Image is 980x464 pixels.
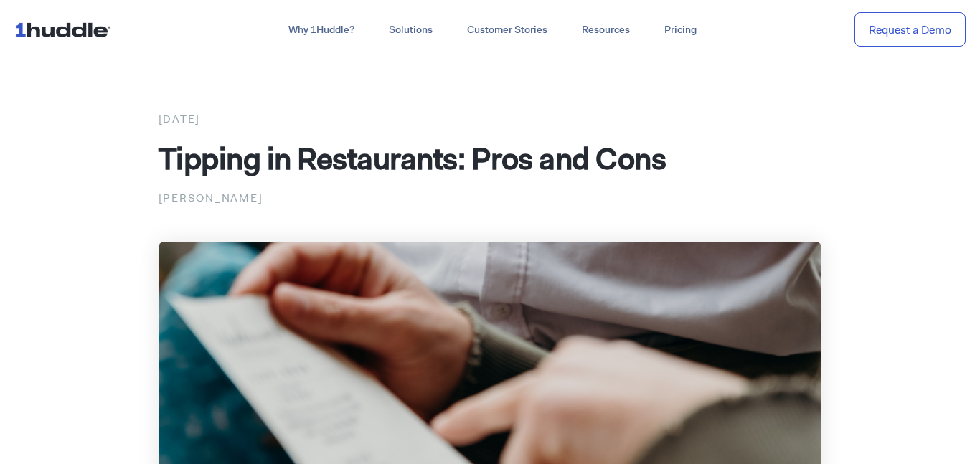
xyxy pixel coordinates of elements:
a: Request a Demo [854,12,966,47]
a: Why 1Huddle? [271,17,372,43]
div: [DATE] [159,110,822,128]
a: Customer Stories [450,17,565,43]
p: [PERSON_NAME] [159,189,822,207]
img: ... [14,16,117,43]
span: Tipping in Restaurants: Pros and Cons [159,138,666,179]
a: Resources [565,17,647,43]
a: Solutions [372,17,450,43]
a: Pricing [647,17,714,43]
